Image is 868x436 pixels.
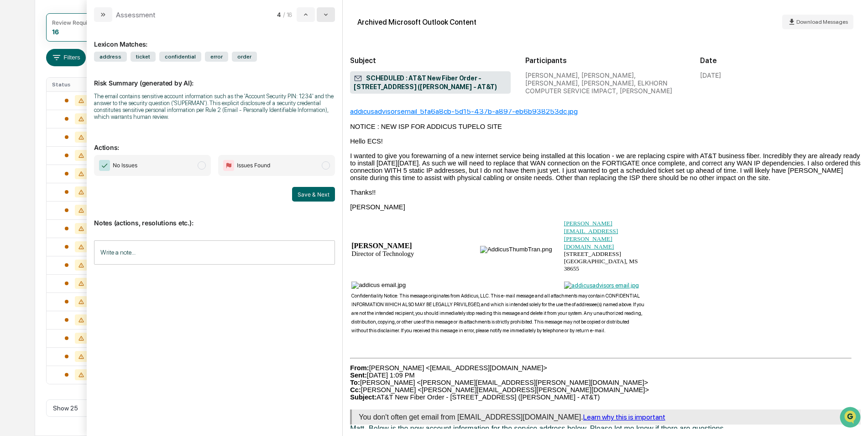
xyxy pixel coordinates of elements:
[564,282,639,289] img: addicusadvisors email.jpg
[64,154,110,162] a: Powered byPylon
[796,19,848,25] span: Download Messages
[9,70,26,86] img: 1746055101610-c473b297-6a78-478c-a979-82029cc54cd1
[94,93,335,120] div: The email contains sensitive account information such as the 'Account Security PIN: 1234' and the...
[155,73,166,84] button: Start new chat
[18,133,58,142] span: Data Lookup
[351,250,414,257] span: Director of Technology
[350,56,511,65] h2: Subject
[94,133,335,151] p: Actions:
[277,11,281,18] span: 4
[350,386,361,393] b: Cc:
[357,18,476,27] div: Archived Microsoft Outlook Content
[350,138,861,145] div: Hello ECS!
[94,208,335,227] p: Notes (actions, resolutions etc.):
[116,11,156,19] div: Assessment
[480,246,552,253] img: AddicusThumbTran.png
[94,68,335,87] p: Risk Summary (generated by AI):
[350,152,861,181] div: I wanted to give you forewarning of a new internet service being installed at this location - we ...
[564,219,618,250] a: [PERSON_NAME][EMAIL_ADDRESS][PERSON_NAME][DOMAIN_NAME]
[700,56,861,65] h2: Date
[9,116,16,123] div: 🖐️
[350,372,367,379] b: Sent:
[350,425,861,433] p: Matt- Below is the new account information for the service address below. Please let me know if t...
[232,52,257,62] span: order
[525,56,686,65] h2: Participants
[18,115,59,124] span: Preclearance
[525,71,686,95] div: [PERSON_NAME], [PERSON_NAME], [PERSON_NAME], [PERSON_NAME], ELKHORN COMPUTER SERVICE IMPACT, [PER...
[564,258,638,272] span: [GEOGRAPHIC_DATA], MS 38655
[351,282,406,289] img: addicus email.jpg
[350,393,376,401] b: Subject:
[283,11,295,18] span: / 16
[564,250,621,257] span: [STREET_ADDRESS]
[31,79,115,86] div: We're available if you need us!
[99,160,110,171] img: Checkmark
[237,161,270,170] span: Issues Found
[75,115,113,124] span: Attestations
[52,19,96,26] div: Review Required
[583,413,665,421] a: Learn why this is important
[52,28,59,36] div: 16
[31,70,150,79] div: Start new chat
[113,161,137,170] span: No Issues
[350,203,861,211] div: [PERSON_NAME]
[47,78,106,91] th: Status
[350,123,861,130] div: NOTICE : NEW ISP FOR ADDICUS TUPELO SITE
[351,242,412,250] span: [PERSON_NAME]
[782,15,853,29] button: Download Messages
[94,29,335,48] div: Lexicon Matches:
[350,189,861,196] div: Thanks!!
[351,293,644,334] span: Confidentiality Notice: This message originates from Addicus, LLC. This e-mail message and all at...
[359,413,665,421] span: You don't often get email from [EMAIL_ADDRESS][DOMAIN_NAME].
[9,133,16,141] div: 🔎
[9,19,166,34] p: How can we help?
[46,49,86,66] button: Filters
[354,74,507,91] span: SCHEDULED : AT&T New Fiber Order - [STREET_ADDRESS] ([PERSON_NAME] - AT&T)
[66,116,73,123] div: 🗄️
[159,52,201,62] span: confidential
[350,364,861,401] div: [PERSON_NAME] <[EMAIL_ADDRESS][DOMAIN_NAME]> [DATE] 1:09 PM [PERSON_NAME] <[PERSON_NAME][EMAIL_AD...
[5,129,61,145] a: 🔎Data Lookup
[91,155,110,162] span: Pylon
[350,107,861,116] div: addicusadvisorsemail_5fa6a8cb-5d15-437b-a897-eb6b938253dc.jpg
[223,160,234,171] img: Flag
[350,364,369,372] b: From:
[292,187,335,202] button: Save & Next
[350,379,360,386] b: To:
[5,112,63,128] a: 🖐️Preclearance
[94,52,127,62] span: address
[131,52,156,62] span: ticket
[700,71,721,79] div: [DATE]
[63,112,117,128] a: 🗄️Attestations
[839,406,863,431] iframe: Open customer support
[205,52,228,62] span: error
